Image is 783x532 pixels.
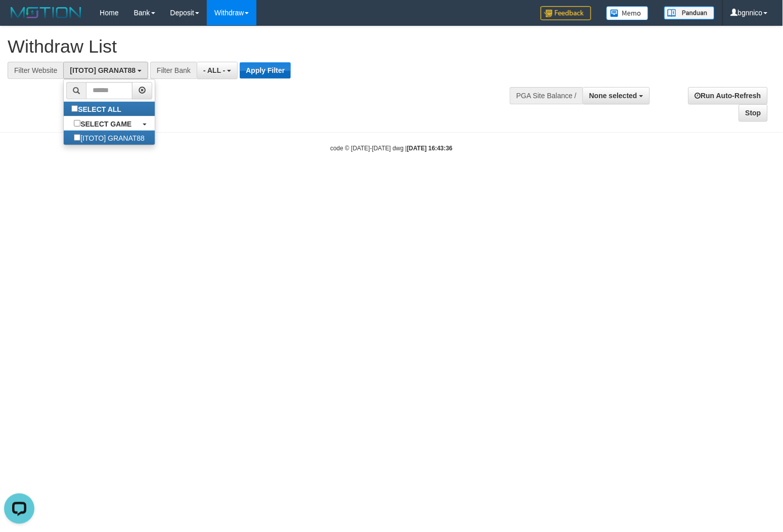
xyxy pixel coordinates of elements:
b: SELECT GAME [80,120,132,128]
button: [ITOTO] GRANAT88 [63,62,148,79]
a: SELECT GAME [64,116,155,131]
img: MOTION_logo.png [8,5,84,20]
input: [ITOTO] GRANAT88 [74,134,80,141]
small: code © [DATE]-[DATE] dwg | [330,145,453,152]
span: - ALL - [203,66,226,74]
button: - ALL - [197,62,238,79]
input: SELECT GAME [74,120,80,127]
div: Filter Website [8,62,63,79]
div: PGA Site Balance / [510,87,583,104]
img: panduan.png [664,6,715,20]
a: Run Auto-Refresh [688,87,768,104]
strong: [DATE] 16:43:36 [407,145,453,152]
h1: Withdraw List [8,36,512,57]
input: SELECT ALL [71,105,78,112]
span: None selected [589,92,637,100]
img: Feedback.jpg [541,6,591,20]
button: Open LiveChat chat widget [4,4,34,34]
div: Filter Bank [150,62,197,79]
button: None selected [583,87,650,104]
label: SELECT ALL [64,102,132,116]
button: Apply Filter [240,62,291,78]
label: [ITOTO] GRANAT88 [64,131,155,145]
img: Button%20Memo.svg [606,6,649,20]
a: Stop [739,104,768,121]
span: [ITOTO] GRANAT88 [70,66,136,74]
